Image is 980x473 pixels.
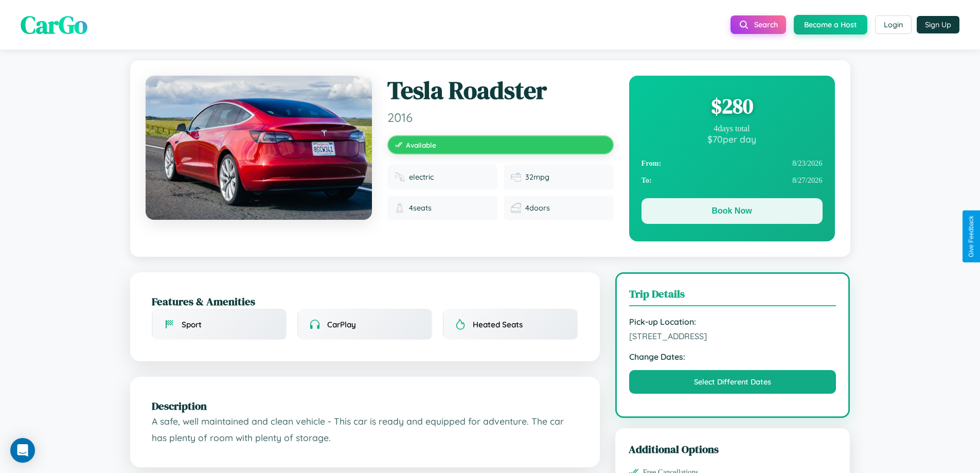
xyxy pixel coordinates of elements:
[152,413,578,446] p: A safe, well maintained and clean vehicle - This car is ready and equipped for adventure. The car...
[327,320,356,329] span: CarPlay
[387,110,614,125] span: 2016
[182,320,202,329] span: Sport
[642,198,823,224] button: Book Now
[642,176,652,185] strong: To:
[525,203,550,213] span: 4 doors
[875,15,912,34] button: Login
[794,15,867,34] button: Become a Host
[642,133,823,145] div: $ 70 per day
[968,216,975,257] div: Give Feedback
[629,352,836,362] strong: Change Dates:
[152,294,578,309] h2: Features & Amenities
[473,320,523,329] span: Heated Seats
[629,442,837,457] h3: Additional Options
[629,331,836,341] span: [STREET_ADDRESS]
[21,8,87,42] span: CarGo
[511,203,521,213] img: Doors
[917,16,959,33] button: Sign Up
[642,155,823,172] div: 8 / 23 / 2026
[525,172,549,182] span: 32 mpg
[629,286,836,306] h3: Trip Details
[642,124,823,133] div: 4 days total
[152,398,578,413] h2: Description
[642,92,823,120] div: $ 280
[395,203,405,213] img: Seats
[511,172,521,182] img: Fuel efficiency
[406,141,436,149] span: Available
[409,172,434,182] span: electric
[730,15,786,34] button: Search
[10,438,35,463] div: Open Intercom Messenger
[146,76,372,220] img: Tesla Roadster 2016
[409,203,432,213] span: 4 seats
[387,76,614,106] h1: Tesla Roadster
[754,20,778,29] span: Search
[642,159,662,168] strong: From:
[642,172,823,189] div: 8 / 27 / 2026
[629,370,836,394] button: Select Different Dates
[629,317,836,327] strong: Pick-up Location:
[395,172,405,182] img: Fuel type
